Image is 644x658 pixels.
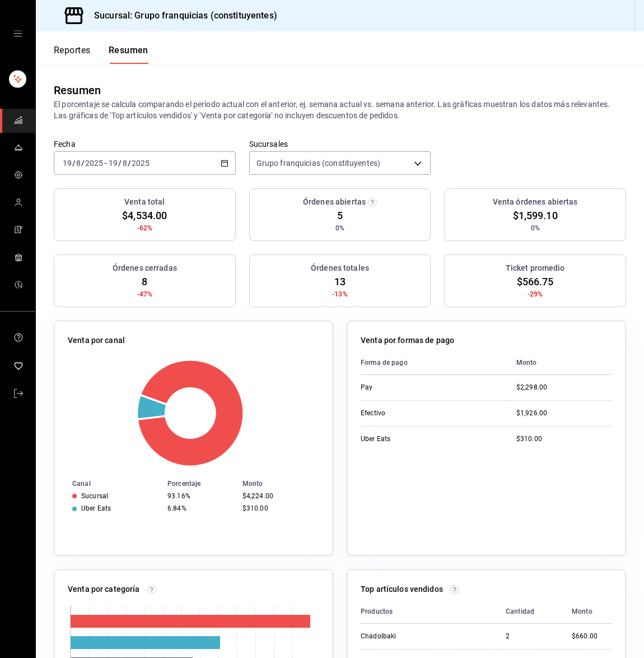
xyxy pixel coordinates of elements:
[361,335,454,346] p: Venta por formas de pago
[85,159,104,168] input: ----
[62,159,72,168] input: --
[334,274,346,289] span: 13
[76,159,81,168] input: --
[531,223,540,233] span: 0%
[13,29,22,38] button: open drawer
[167,504,234,512] div: 6.84%
[72,159,76,168] span: /
[167,492,234,500] div: 93.16%
[137,223,153,233] span: -62%
[337,208,343,223] span: 5
[303,196,366,208] h3: Órdenes abiertas
[497,600,563,624] th: Cantidad
[249,140,431,148] label: Sucursales
[81,159,85,168] span: /
[131,159,150,168] input: ----
[85,9,277,22] h3: Sucursal: Grupo franquicias (constituyentes)
[361,351,507,375] th: Forma de pago
[108,159,118,168] input: --
[361,409,450,418] div: Efectivo
[563,600,612,624] th: Monto
[118,159,122,168] span: /
[242,492,315,500] div: $4,224.00
[68,335,125,346] p: Venta por canal
[81,504,111,512] div: Uber Eats
[54,478,163,490] th: Canal
[506,632,554,641] div: 2
[242,504,315,512] div: $310.00
[361,434,450,444] div: Uber Eats
[54,140,236,148] label: Fecha
[572,632,612,641] div: $660.00
[528,289,543,299] span: -29%
[54,99,626,121] p: El porcentaje se calcula comparando el período actual con el anterior, ej. semana actual vs. sema...
[507,351,612,375] th: Monto
[256,157,380,169] span: Grupo franquicias (constituyentes)
[163,478,238,490] th: Porcentaje
[238,478,333,490] th: Monto
[124,196,165,208] h3: Venta total
[109,45,148,64] button: Resumen
[142,274,147,289] span: 8
[122,159,128,168] input: --
[332,289,348,299] span: -13%
[361,600,497,624] th: Productos
[361,632,450,641] div: Chadolbaki
[516,434,612,444] div: $310.00
[81,492,108,500] div: Sucursal
[54,45,148,64] div: navigation tabs
[517,274,554,289] span: $566.75
[493,196,578,208] h3: Venta órdenes abiertas
[128,159,131,168] span: /
[113,262,177,274] h3: Órdenes cerradas
[54,45,91,64] button: Reportes
[361,383,450,392] div: Pay
[335,223,344,233] span: 0%
[516,383,612,392] div: $2,298.00
[506,262,565,274] h3: Ticket promedio
[68,583,140,595] p: Venta por categoría
[513,208,558,223] span: $1,599.10
[105,159,107,168] span: -
[137,289,153,299] span: -47%
[311,262,369,274] h3: Órdenes totales
[516,409,612,418] div: $1,926.00
[361,583,443,595] p: Top artículos vendidos
[54,82,101,99] div: Resumen
[122,208,167,223] span: $4,534.00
